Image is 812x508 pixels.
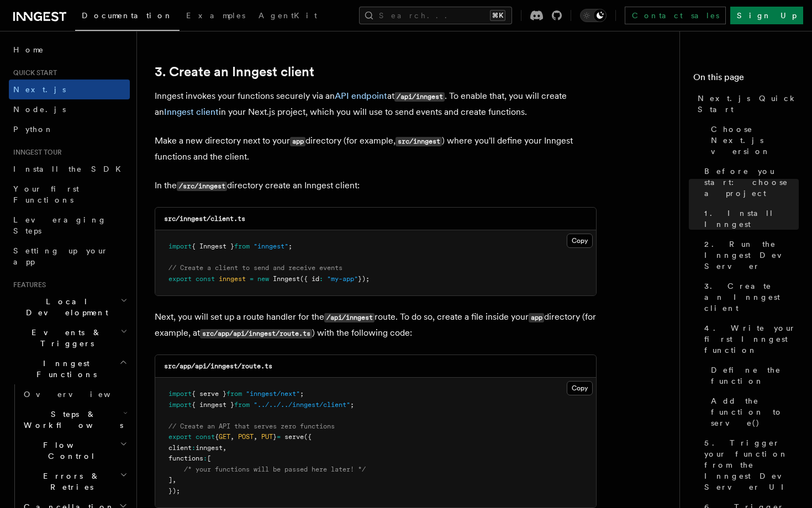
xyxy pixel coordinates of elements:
a: Home [9,40,130,60]
button: Copy [567,381,593,395]
span: import [168,242,192,250]
span: 4. Write your first Inngest function [704,322,799,356]
span: , [254,433,257,441]
a: Examples [180,3,252,30]
span: POST [238,433,254,441]
a: 2. Run the Inngest Dev Server [700,234,799,276]
span: export [168,275,192,283]
span: Overview [24,390,138,399]
span: , [172,476,176,484]
span: // Create a client to send and receive events [168,264,342,272]
span: = [277,433,281,441]
span: ; [288,242,292,250]
span: { [215,433,219,441]
button: Local Development [9,292,130,322]
span: Your first Functions [13,184,79,204]
span: Python [13,125,54,134]
span: new [257,275,269,283]
button: Events & Triggers [9,322,130,353]
button: Errors & Retries [19,466,130,497]
span: 2. Run the Inngest Dev Server [704,239,799,272]
span: Steps & Workflows [19,409,123,431]
span: from [234,242,250,250]
span: "inngest/next" [246,390,300,398]
span: from [226,390,242,398]
span: [ [207,454,211,462]
span: , [223,444,226,452]
span: { inngest } [192,401,234,409]
span: serve [284,433,304,441]
span: Before you start: choose a project [704,166,799,199]
span: ({ id [300,275,319,283]
span: { Inngest } [192,242,234,250]
a: Define the function [706,360,799,391]
span: Examples [186,11,245,20]
span: Setting up your app [13,246,108,266]
span: Flow Control [19,440,120,462]
a: Setting up your app [9,241,130,272]
a: 4. Write your first Inngest function [700,318,799,360]
span: Inngest [273,275,300,283]
button: Toggle dark mode [580,9,607,22]
span: inngest [196,444,223,452]
span: /* your functions will be passed here later! */ [184,465,366,473]
a: Documentation [75,3,180,31]
code: app [290,137,305,146]
span: client [168,444,192,452]
code: /api/inngest [394,92,445,102]
span: ({ [304,433,312,441]
span: Inngest Functions [9,358,119,380]
p: In the directory create an Inngest client: [155,178,597,194]
span: AgentKit [259,11,317,20]
button: Search...⌘K [359,7,512,24]
span: 5. Trigger your function from the Inngest Dev Server UI [704,437,799,493]
span: ] [168,476,172,484]
code: src/app/api/inngest/route.ts [164,362,272,370]
span: Inngest tour [9,148,62,157]
a: Node.js [9,99,130,119]
button: Steps & Workflows [19,404,130,435]
button: Copy [567,234,593,248]
span: import [168,390,192,398]
span: Install the SDK [13,165,128,173]
a: Leveraging Steps [9,210,130,241]
span: Quick start [9,68,57,77]
span: , [230,433,234,441]
span: }); [358,275,370,283]
kbd: ⌘K [490,10,505,21]
button: Inngest Functions [9,353,130,384]
span: Next.js [13,85,66,94]
p: Inngest invokes your functions securely via an at . To enable that, you will create an in your Ne... [155,88,597,120]
span: Next.js Quick Start [698,93,799,115]
span: inngest [219,275,246,283]
a: Next.js [9,80,130,99]
a: Install the SDK [9,159,130,179]
span: }); [168,487,180,495]
a: 5. Trigger your function from the Inngest Dev Server UI [700,433,799,497]
span: export [168,433,192,441]
a: Inngest client [164,107,219,117]
code: /src/inngest [177,182,227,191]
span: Events & Triggers [9,327,120,349]
a: Contact sales [625,7,726,24]
span: Home [13,44,44,55]
a: AgentKit [252,3,324,30]
span: const [196,433,215,441]
span: : [319,275,323,283]
span: PUT [261,433,273,441]
p: Make a new directory next to your directory (for example, ) where you'll define your Inngest func... [155,133,597,165]
span: import [168,401,192,409]
a: API endpoint [335,91,387,101]
span: = [250,275,254,283]
code: /api/inngest [324,313,375,322]
a: 3. Create an Inngest client [700,276,799,318]
span: : [192,444,196,452]
span: } [273,433,277,441]
span: Errors & Retries [19,470,120,493]
span: : [203,454,207,462]
span: Node.js [13,105,66,114]
span: const [196,275,215,283]
a: Choose Next.js version [706,119,799,161]
span: { serve } [192,390,226,398]
a: 3. Create an Inngest client [155,64,314,80]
